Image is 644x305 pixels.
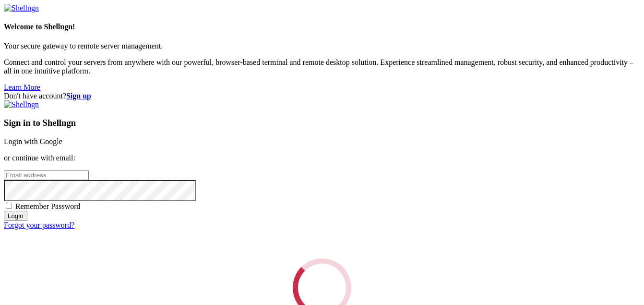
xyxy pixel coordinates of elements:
[4,221,74,229] a: Forgot your password?
[4,137,62,146] a: Login with Google
[4,83,40,91] a: Learn More
[4,100,39,109] img: Shellngn
[4,42,640,50] p: Your secure gateway to remote server management.
[15,202,81,210] span: Remember Password
[4,23,640,31] h4: Welcome to Shellngn!
[4,211,27,221] input: Login
[4,170,89,180] input: Email address
[66,92,91,100] a: Sign up
[4,58,640,75] p: Connect and control your servers from anywhere with our powerful, browser-based terminal and remo...
[4,118,640,128] h3: Sign in to Shellngn
[4,4,39,12] img: Shellngn
[4,92,640,100] div: Don't have account?
[4,154,640,162] p: or continue with email:
[6,203,12,209] input: Remember Password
